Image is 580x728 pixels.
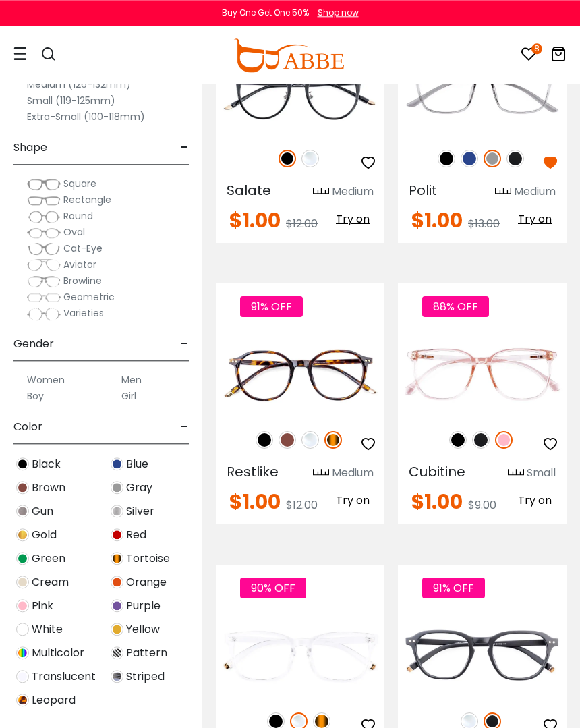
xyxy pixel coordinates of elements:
[16,505,29,517] img: Gun
[468,216,500,231] span: $13.00
[111,646,123,659] img: Pattern
[27,307,61,321] img: Varieties.png
[229,487,281,516] span: $1.00
[16,670,29,683] img: Translucent
[111,599,123,612] img: Purple
[324,431,342,449] img: Tortoise
[216,613,384,698] a: Fclear Hotably - Plastic ,Universal Bridge Fit
[27,92,115,109] label: Small (119-125mm)
[121,388,136,404] label: Girl
[63,306,104,320] span: Varieties
[111,528,123,541] img: Red
[332,184,374,200] div: Medium
[16,576,29,588] img: Cream
[111,457,123,470] img: Blue
[126,669,165,685] span: Striped
[63,209,93,223] span: Round
[240,578,306,598] span: 90% OFF
[27,177,61,191] img: Square.png
[111,481,123,494] img: Gray
[508,468,524,478] img: size ruler
[27,372,65,388] label: Women
[286,216,318,231] span: $12.00
[398,332,567,416] img: Pink Cubitine - Plastic ,Universal Bridge Fit
[336,211,370,227] span: Try on
[111,670,123,683] img: Striped
[16,623,29,636] img: White
[32,669,96,685] span: Translucent
[16,457,29,470] img: Black
[32,480,65,496] span: Brown
[27,388,44,404] label: Boy
[126,456,148,472] span: Blue
[16,528,29,541] img: Gold
[531,43,542,54] i: 8
[409,462,465,481] span: Cubitine
[121,372,142,388] label: Men
[126,480,152,496] span: Gray
[506,150,524,167] img: Matte Black
[411,206,463,235] span: $1.00
[126,551,170,567] span: Tortoise
[398,613,567,698] img: Matte-black Fricive - Plastic ,Universal Bridge Fit
[313,468,329,478] img: size ruler
[126,503,154,520] span: Silver
[227,181,271,200] span: Salate
[63,193,111,206] span: Rectangle
[180,411,189,443] span: -
[514,492,556,509] button: Try on
[411,487,463,516] span: $1.00
[111,552,123,565] img: Tortoise
[216,332,384,416] img: Tortoise Restlike - Plastic ,Universal Bridge Fit
[126,645,167,661] span: Pattern
[111,505,123,517] img: Silver
[222,7,309,19] div: Buy One Get One 50%
[527,465,556,481] div: Small
[227,462,279,481] span: Restlike
[32,574,69,590] span: Cream
[332,465,374,481] div: Medium
[301,431,319,449] img: Clear
[27,226,61,240] img: Oval.png
[240,296,303,317] span: 91% OFF
[111,623,123,636] img: Yellow
[63,177,96,190] span: Square
[27,109,145,125] label: Extra-Small (100-118mm)
[279,150,296,167] img: Black
[27,76,131,92] label: Medium (126-132mm)
[514,211,556,228] button: Try on
[336,493,370,508] span: Try on
[468,497,496,513] span: $9.00
[518,493,552,508] span: Try on
[449,431,467,449] img: Black
[514,184,556,200] div: Medium
[422,578,485,598] span: 91% OFF
[126,527,146,543] span: Red
[229,206,281,235] span: $1.00
[180,132,189,164] span: -
[32,692,76,708] span: Leopard
[318,7,359,19] div: Shop now
[32,645,84,661] span: Multicolor
[27,210,61,223] img: Round.png
[32,551,65,567] span: Green
[301,150,319,167] img: Clear
[484,150,501,167] img: Gray
[461,150,478,167] img: Blue
[126,574,167,590] span: Orange
[13,411,42,443] span: Color
[32,598,53,614] span: Pink
[63,258,96,271] span: Aviator
[518,211,552,227] span: Try on
[13,328,54,360] span: Gender
[111,576,123,588] img: Orange
[63,242,103,255] span: Cat-Eye
[422,296,489,317] span: 88% OFF
[216,51,384,135] img: Black Salate - Plastic ,Adjust Nose Pads
[332,211,374,228] button: Try on
[279,431,296,449] img: Brown
[180,328,189,360] span: -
